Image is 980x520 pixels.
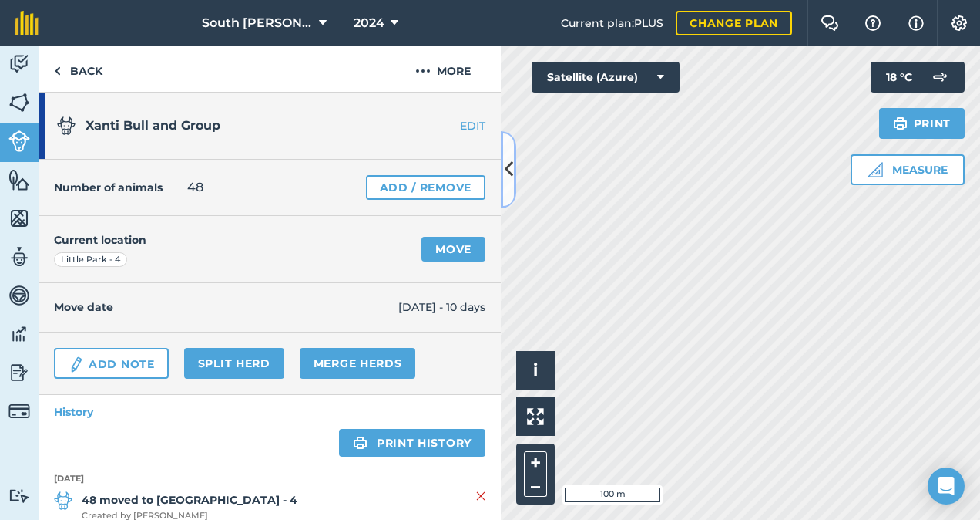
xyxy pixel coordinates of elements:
img: svg+xml;base64,PD94bWwgdmVyc2lvbj0iMS4wIiBlbmNvZGluZz0idXRmLTgiPz4KPCEtLSBHZW5lcmF0b3I6IEFkb2JlIE... [68,356,85,374]
span: Xanti Bull and Group [86,118,220,133]
img: svg+xml;base64,PHN2ZyB4bWxucz0iaHR0cDovL3d3dy53My5vcmcvMjAwMC9zdmciIHdpZHRoPSIxNyIgaGVpZ2h0PSIxNy... [908,14,924,32]
img: svg+xml;base64,PHN2ZyB4bWxucz0iaHR0cDovL3d3dy53My5vcmcvMjAwMC9zdmciIHdpZHRoPSIxOSIgaGVpZ2h0PSIyNC... [353,434,367,452]
img: svg+xml;base64,PHN2ZyB4bWxucz0iaHR0cDovL3d3dy53My5vcmcvMjAwMC9zdmciIHdpZHRoPSI1NiIgaGVpZ2h0PSI2MC... [8,207,30,230]
h4: Move date [54,299,398,316]
a: Add / Remove [366,175,485,200]
a: Split herd [184,348,284,379]
span: [DATE] - 10 days [398,299,485,316]
button: 18 °C [871,62,965,93]
img: svg+xml;base64,PHN2ZyB4bWxucz0iaHR0cDovL3d3dy53My5vcmcvMjAwMC9zdmciIHdpZHRoPSI1NiIgaGVpZ2h0PSI2MC... [8,91,30,114]
img: svg+xml;base64,PD94bWwgdmVyc2lvbj0iMS4wIiBlbmNvZGluZz0idXRmLTgiPz4KPCEtLSBHZW5lcmF0b3I6IEFkb2JlIE... [8,361,30,384]
button: + [524,451,547,474]
img: Four arrows, one pointing top left, one top right, one bottom right and the last bottom left [527,408,544,425]
span: Current plan : PLUS [561,15,663,32]
img: A cog icon [950,15,968,31]
button: More [385,46,501,92]
img: svg+xml;base64,PHN2ZyB4bWxucz0iaHR0cDovL3d3dy53My5vcmcvMjAwMC9zdmciIHdpZHRoPSIxOSIgaGVpZ2h0PSIyNC... [893,114,908,133]
button: Print [879,108,965,139]
button: Satellite (Azure) [532,62,680,93]
button: i [516,351,555,390]
img: Two speech bubbles overlapping with the left bubble in the forefront [821,15,839,31]
a: History [39,395,501,429]
img: svg+xml;base64,PD94bWwgdmVyc2lvbj0iMS4wIiBlbmNvZGluZz0idXRmLTgiPz4KPCEtLSBHZW5lcmF0b3I6IEFkb2JlIE... [8,488,30,503]
img: svg+xml;base64,PHN2ZyB4bWxucz0iaHR0cDovL3d3dy53My5vcmcvMjAwMC9zdmciIHdpZHRoPSIyMCIgaGVpZ2h0PSIyNC... [415,62,431,80]
a: Print history [339,429,485,457]
a: EDIT [404,118,501,133]
div: Open Intercom Messenger [928,468,965,505]
div: Little Park - 4 [54,252,127,268]
a: Merge Herds [300,348,416,379]
a: Add Note [54,348,169,379]
img: svg+xml;base64,PD94bWwgdmVyc2lvbj0iMS4wIiBlbmNvZGluZz0idXRmLTgiPz4KPCEtLSBHZW5lcmF0b3I6IEFkb2JlIE... [8,52,30,76]
img: Ruler icon [868,162,883,177]
a: Change plan [676,11,792,35]
a: Back [39,46,118,92]
strong: 48 moved to [GEOGRAPHIC_DATA] - 4 [82,491,297,508]
img: svg+xml;base64,PD94bWwgdmVyc2lvbj0iMS4wIiBlbmNvZGluZz0idXRmLTgiPz4KPCEtLSBHZW5lcmF0b3I6IEFkb2JlIE... [8,322,30,346]
span: 18 ° C [886,62,912,93]
strong: [DATE] [54,472,485,486]
img: svg+xml;base64,PHN2ZyB4bWxucz0iaHR0cDovL3d3dy53My5vcmcvMjAwMC9zdmciIHdpZHRoPSI5IiBoZWlnaHQ9IjI0Ii... [54,62,61,80]
h4: Current location [54,231,146,248]
h4: Number of animals [54,179,163,196]
span: 48 [187,178,203,197]
span: South [PERSON_NAME] [202,14,313,32]
img: fieldmargin Logo [15,11,39,35]
img: svg+xml;base64,PD94bWwgdmVyc2lvbj0iMS4wIiBlbmNvZGluZz0idXRmLTgiPz4KPCEtLSBHZW5lcmF0b3I6IEFkb2JlIE... [8,130,30,152]
img: svg+xml;base64,PHN2ZyB4bWxucz0iaHR0cDovL3d3dy53My5vcmcvMjAwMC9zdmciIHdpZHRoPSIyMiIgaGVpZ2h0PSIzMC... [476,487,485,505]
img: svg+xml;base64,PD94bWwgdmVyc2lvbj0iMS4wIiBlbmNvZGluZz0idXRmLTgiPz4KPCEtLSBHZW5lcmF0b3I6IEFkb2JlIE... [8,284,30,307]
img: svg+xml;base64,PD94bWwgdmVyc2lvbj0iMS4wIiBlbmNvZGluZz0idXRmLTgiPz4KPCEtLSBHZW5lcmF0b3I6IEFkb2JlIE... [57,116,76,135]
img: svg+xml;base64,PD94bWwgdmVyc2lvbj0iMS4wIiBlbmNvZGluZz0idXRmLTgiPz4KPCEtLSBHZW5lcmF0b3I6IEFkb2JlIE... [8,400,30,422]
span: 2024 [354,14,384,32]
button: – [524,474,547,497]
img: A question mark icon [864,15,882,31]
img: svg+xml;base64,PHN2ZyB4bWxucz0iaHR0cDovL3d3dy53My5vcmcvMjAwMC9zdmciIHdpZHRoPSI1NiIgaGVpZ2h0PSI2MC... [8,168,30,191]
img: svg+xml;base64,PD94bWwgdmVyc2lvbj0iMS4wIiBlbmNvZGluZz0idXRmLTgiPz4KPCEtLSBHZW5lcmF0b3I6IEFkb2JlIE... [8,245,30,268]
a: Move [421,237,485,262]
img: svg+xml;base64,PD94bWwgdmVyc2lvbj0iMS4wIiBlbmNvZGluZz0idXRmLTgiPz4KPCEtLSBHZW5lcmF0b3I6IEFkb2JlIE... [54,491,72,510]
span: i [533,360,538,380]
img: svg+xml;base64,PD94bWwgdmVyc2lvbj0iMS4wIiBlbmNvZGluZz0idXRmLTgiPz4KPCEtLSBHZW5lcmF0b3I6IEFkb2JlIE... [925,62,955,93]
button: Measure [851,154,965,185]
